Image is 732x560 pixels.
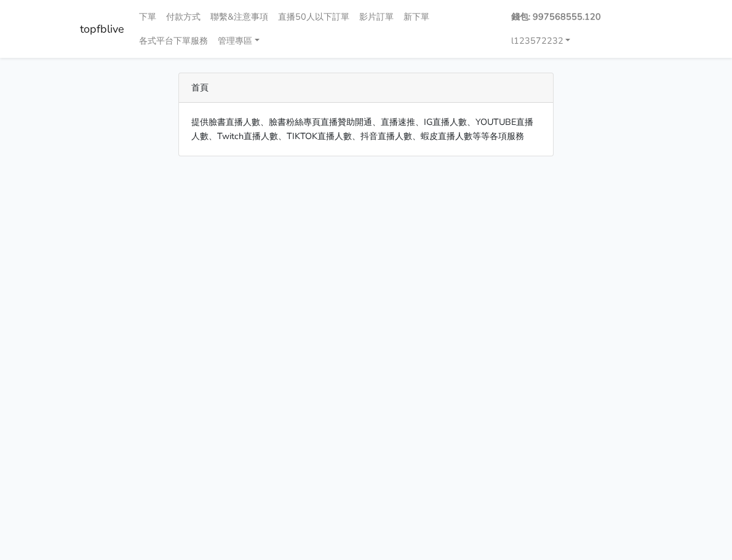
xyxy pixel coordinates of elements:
a: topfblive [80,17,124,41]
a: 下單 [134,5,161,29]
strong: 錢包: 997568555.120 [511,10,601,23]
a: 新下單 [399,5,434,29]
a: 管理專區 [213,29,265,53]
a: 影片訂單 [354,5,399,29]
a: 聯繫&注意事項 [205,5,273,29]
a: l123572232 [506,29,576,53]
div: 提供臉書直播人數、臉書粉絲專頁直播贊助開通、直播速推、IG直播人數、YOUTUBE直播人數、Twitch直播人數、TIKTOK直播人數、抖音直播人數、蝦皮直播人數等等各項服務 [179,103,553,156]
a: 錢包: 997568555.120 [506,5,606,29]
div: 首頁 [179,73,553,103]
a: 各式平台下單服務 [134,29,213,53]
a: 付款方式 [161,5,205,29]
a: 直播50人以下訂單 [273,5,354,29]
